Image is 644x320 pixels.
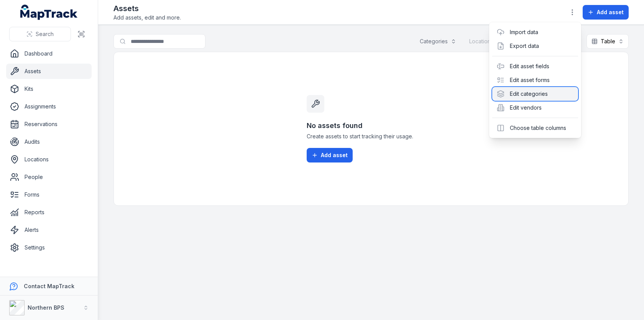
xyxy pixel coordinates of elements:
div: Edit vendors [492,101,578,115]
div: Edit asset forms [492,73,578,87]
div: Choose table columns [492,121,578,135]
div: Edit categories [492,87,578,101]
div: Export data [492,39,578,53]
a: Import data [510,28,538,36]
div: Edit asset fields [492,59,578,73]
